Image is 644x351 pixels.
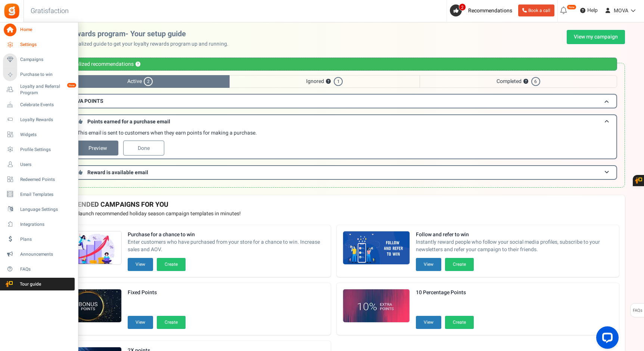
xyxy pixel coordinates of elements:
a: Settings [3,39,75,51]
a: Book a call [518,4,554,16]
img: Recommended Campaigns [343,231,410,265]
a: Widgets [3,128,75,141]
button: View [128,258,153,271]
span: Enter customers who have purchased from your store for a chance to win. Increase sales and AOV. [128,238,325,253]
span: Users [20,161,72,168]
button: Create [157,316,186,329]
a: Integrations [3,218,75,231]
button: ? [326,79,331,84]
span: Ignored [230,75,419,88]
a: FAQs [3,263,75,275]
span: Points earned for a purchase email [87,118,170,126]
button: Create [157,258,186,271]
span: Announcements [20,251,72,258]
a: Announcements [3,248,75,261]
span: MOVA [614,7,628,15]
span: Purchase to win [20,71,72,78]
a: Plans [3,233,75,246]
span: FAQs [632,304,643,318]
a: Redeemed Points [3,173,75,186]
span: Plans [20,236,72,243]
p: Preview and launch recommended holiday season campaign templates in minutes! [49,210,619,218]
button: View [128,316,153,329]
span: Instantly reward people who follow your social media profiles, subscribe to your newsletters and ... [416,238,613,253]
a: Preview [77,141,118,156]
span: Tour guide [3,281,56,287]
a: Celebrate Events [3,98,75,111]
span: Celebrate Events [20,102,72,108]
span: 2 [144,77,153,86]
a: Language Settings [3,203,75,216]
a: Loyalty and Referral Program New [3,83,75,96]
span: Home [20,27,72,33]
span: Completed [420,75,617,88]
span: Loyalty Rewards [20,117,72,123]
div: Personalized recommendations [50,58,617,71]
img: Gratisfaction [3,3,20,19]
a: Email Templates [3,188,75,201]
a: View my campaign [567,30,625,44]
img: Recommended Campaigns [55,289,121,323]
h2: Loyalty rewards program- Your setup guide [43,30,234,38]
button: Create [445,258,474,271]
span: Integrations [20,221,72,228]
button: Create [445,316,474,329]
strong: Purchase for a chance to win [128,231,325,238]
h4: RECOMMENDED CAMPAIGNS FOR YOU [49,201,619,209]
span: FAQs [20,266,72,273]
a: Help [577,4,601,16]
a: 2 Recommendations [450,4,515,16]
a: Users [3,158,75,171]
h3: Gratisfaction [22,4,77,19]
img: Recommended Campaigns [343,289,410,323]
button: ? [136,62,140,67]
span: Loyalty and Referral Program [20,83,75,96]
em: New [67,83,77,88]
p: This email is sent to customers when they earn points for making a purchase. [77,129,613,137]
span: Reward is available email [87,169,148,176]
span: Campaigns [20,56,72,63]
span: 1 [334,77,343,86]
a: Campaigns [3,53,75,66]
span: Active [50,75,230,88]
strong: Follow and refer to win [416,231,613,238]
span: Email Templates [20,191,72,198]
a: Profile Settings [3,143,75,156]
button: View [416,258,441,271]
button: ? [523,79,528,84]
a: Loyalty Rewards [3,113,75,126]
span: Widgets [20,132,72,138]
span: Language Settings [20,206,72,213]
strong: 10 Percentage Points [416,289,474,296]
span: Help [585,7,598,14]
span: Settings [20,41,72,48]
span: Profile Settings [20,147,72,153]
p: Use this personalized guide to get your loyalty rewards program up and running. [43,40,234,48]
span: 2 [459,3,466,11]
span: Redeemed Points [20,176,72,183]
img: Recommended Campaigns [55,231,121,265]
a: Home [3,24,75,36]
a: Done [123,141,164,156]
button: View [416,316,441,329]
span: 6 [531,77,540,86]
strong: Fixed Points [128,289,186,296]
a: Purchase to win [3,68,75,81]
span: Recommendations [468,7,512,15]
span: MOVA POINTS [69,97,103,105]
em: New [567,4,576,10]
